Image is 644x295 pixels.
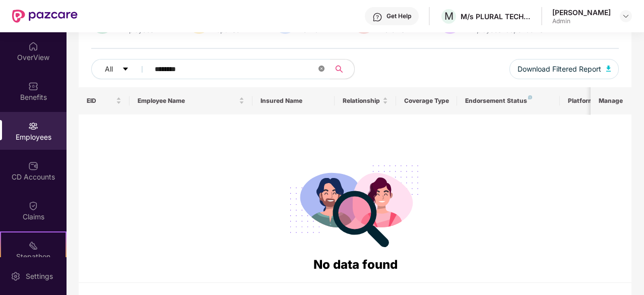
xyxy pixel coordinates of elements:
[28,241,38,251] img: svg+xml;base64,PHN2ZyB4bWxucz0iaHR0cDovL3d3dy53My5vcmcvMjAwMC9zdmciIHdpZHRoPSIyMSIgaGVpZ2h0PSIyMC...
[1,252,66,262] div: Stepathon
[130,87,252,114] th: Employee Name
[591,87,631,114] th: Manage
[28,81,38,91] img: svg+xml;base64,PHN2ZyBpZD0iQmVuZWZpdHMiIHhtbG5zPSJodHRwOi8vd3d3LnczLm9yZy8yMDAwL3N2ZyIgd2lkdGg9Ij...
[87,97,114,105] span: EID
[252,87,335,114] th: Insured Name
[465,97,551,105] div: Endorsement Status
[11,271,21,281] img: svg+xml;base64,PHN2ZyBpZD0iU2V0dGluZy0yMHgyMCIgeG1sbnM9Imh0dHA6Ly93d3cudzMub3JnLzIwMDAvc3ZnIiB3aW...
[318,65,325,74] span: close-circle
[552,8,611,17] div: [PERSON_NAME]
[330,65,349,73] span: search
[105,64,113,75] span: All
[461,12,531,21] div: M/s PLURAL TECHNOLOGY PRIVATE LIMITED
[122,66,129,74] span: caret-down
[509,59,619,79] button: Download Filtered Report
[313,257,398,272] span: No data found
[28,121,38,131] img: svg+xml;base64,PHN2ZyBpZD0iRW1wbG95ZWVzIiB4bWxucz0iaHR0cDovL3d3dy53My5vcmcvMjAwMC9zdmciIHdpZHRoPS...
[91,59,153,79] button: Allcaret-down
[396,87,458,114] th: Coverage Type
[330,59,355,79] button: search
[552,17,611,25] div: Admin
[335,87,396,114] th: Relationship
[343,97,380,105] span: Relationship
[283,153,428,255] img: svg+xml;base64,PHN2ZyB4bWxucz0iaHR0cDovL3d3dy53My5vcmcvMjAwMC9zdmciIHdpZHRoPSIyODgiIGhlaWdodD0iMj...
[528,95,532,99] img: svg+xml;base64,PHN2ZyB4bWxucz0iaHR0cDovL3d3dy53My5vcmcvMjAwMC9zdmciIHdpZHRoPSI4IiBoZWlnaHQ9IjgiIH...
[28,201,38,211] img: svg+xml;base64,PHN2ZyBpZD0iQ2xhaW0iIHhtbG5zPSJodHRwOi8vd3d3LnczLm9yZy8yMDAwL3N2ZyIgd2lkdGg9IjIwIi...
[444,10,454,22] span: M
[518,64,601,75] span: Download Filtered Report
[372,12,382,22] img: svg+xml;base64,PHN2ZyBpZD0iSGVscC0zMngzMiIgeG1sbnM9Imh0dHA6Ly93d3cudzMub3JnLzIwMDAvc3ZnIiB3aWR0aD...
[606,66,611,72] img: svg+xml;base64,PHN2ZyB4bWxucz0iaHR0cDovL3d3dy53My5vcmcvMjAwMC9zdmciIHhtbG5zOnhsaW5rPSJodHRwOi8vd3...
[23,271,56,281] div: Settings
[79,87,130,114] th: EID
[138,97,237,105] span: Employee Name
[622,12,630,20] img: svg+xml;base64,PHN2ZyBpZD0iRHJvcGRvd24tMzJ4MzIiIHhtbG5zPSJodHRwOi8vd3d3LnczLm9yZy8yMDAwL3N2ZyIgd2...
[318,66,325,72] span: close-circle
[28,161,38,171] img: svg+xml;base64,PHN2ZyBpZD0iQ0RfQWNjb3VudHMiIGRhdGEtbmFtZT0iQ0QgQWNjb3VudHMiIHhtbG5zPSJodHRwOi8vd3...
[28,41,38,51] img: svg+xml;base64,PHN2ZyBpZD0iSG9tZSIgeG1sbnM9Imh0dHA6Ly93d3cudzMub3JnLzIwMDAvc3ZnIiB3aWR0aD0iMjAiIG...
[12,10,78,23] img: New Pazcare Logo
[387,12,411,20] div: Get Help
[568,97,623,105] div: Platform Status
